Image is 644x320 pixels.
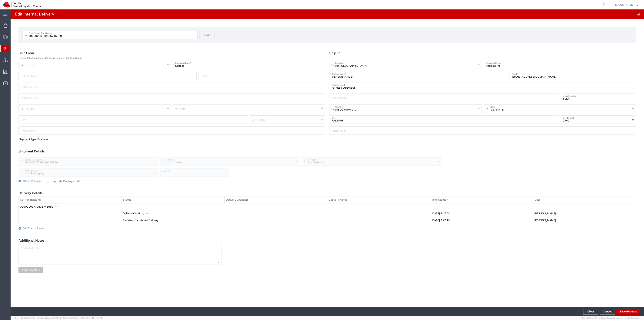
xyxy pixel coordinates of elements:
span: Copyright © [DATE]-[DATE] Agistix Inc., All Rights Reserved [581,316,639,320]
th: Time Stamp [430,196,533,203]
div: Please, fill at least one: 'Company Name' or 'Contact Name' [18,56,325,60]
td: Received for Internal Delivery [122,217,224,224]
h5: Additional Notes: [18,238,636,242]
td: [DATE] 9:47 AM [430,217,533,224]
button: Clear [199,31,215,39]
table: Delivery Details: [18,196,636,224]
span: 00000009770536745980 [20,205,53,208]
td: Delivery Confirmation [122,210,224,217]
label: Duplicate Package Data [46,180,80,183]
td: [PERSON_NAME] [533,217,636,224]
span: Server: 2025.16.0-9544af67660 [15,317,62,319]
h5: Ship To [329,51,636,55]
th: User [533,196,636,203]
span: Add Transit Event [22,227,44,230]
h5: Ship From [18,51,325,55]
button: Save Request [616,309,640,315]
th: Carrier Tracking [19,196,122,203]
h5: Delivery Details: [18,191,636,195]
h5: Shipment Details: [18,149,636,153]
img: logo [3,2,41,8]
a: Cancel [600,309,615,315]
button: [PERSON_NAME] [612,2,639,7]
span: Attach Package [22,179,42,182]
div: Shipment Type: Business [18,137,325,141]
td: [DATE] 9:47 AM [430,210,533,217]
th: Delivery Notes [327,196,430,203]
span: Client: 2025.16.0-8fc0770 [63,317,103,319]
th: Status [122,196,224,203]
button: Clear [583,309,598,315]
h4: Edit Internal Delivery [15,9,54,19]
span: [DATE] 10:42:29 [46,317,62,319]
span: [DATE] 10:40:19 [88,317,103,319]
th: Delivery Location [224,196,327,203]
td: [PERSON_NAME] [533,210,636,217]
span: Robert Lomax [613,3,634,7]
